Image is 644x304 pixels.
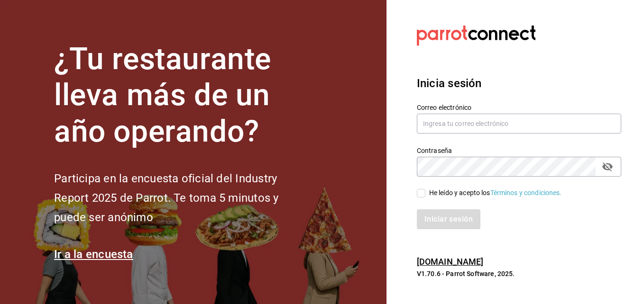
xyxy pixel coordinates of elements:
[417,269,621,278] p: V1.70.6 - Parrot Software, 2025.
[54,248,133,261] a: Ir a la encuesta
[417,104,621,110] label: Correo electrónico
[417,257,484,267] a: [DOMAIN_NAME]
[54,169,310,227] h2: Participa en la encuesta oficial del Industry Report 2025 de Parrot. Te toma 5 minutos y puede se...
[599,159,616,175] button: passwordField
[417,75,621,92] h3: Inicia sesión
[417,147,621,153] label: Contraseña
[417,114,621,134] input: Ingresa tu correo electrónico
[54,41,310,150] h1: ¿Tu restaurante lleva más de un año operando?
[429,188,562,198] div: He leído y acepto los
[490,189,562,197] a: Términos y condiciones.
